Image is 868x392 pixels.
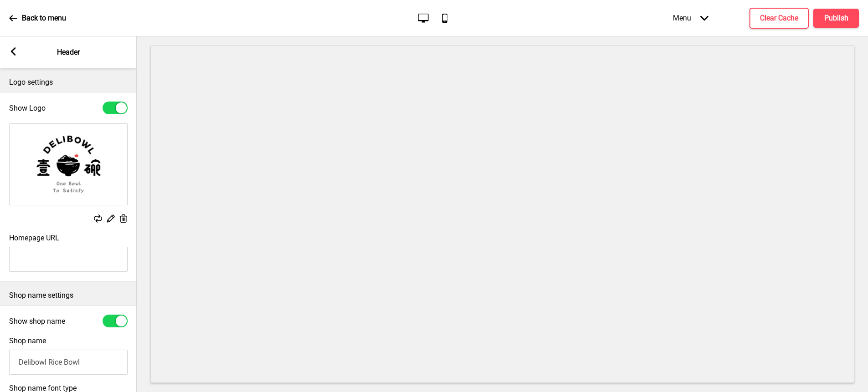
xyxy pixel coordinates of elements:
p: Shop name settings [9,290,128,300]
p: Header [57,47,80,57]
label: Homepage URL [9,234,59,242]
p: Back to menu [22,13,66,23]
h4: Clear Cache [760,13,798,23]
button: Publish [813,9,859,28]
h4: Publish [824,13,848,23]
label: Shop name [9,336,46,345]
button: Clear Cache [749,8,809,29]
label: Show shop name [9,317,65,326]
p: Logo settings [9,77,128,87]
img: Image [10,124,127,205]
div: Menu [664,5,718,31]
label: Show Logo [9,104,46,112]
a: Back to menu [9,6,66,31]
